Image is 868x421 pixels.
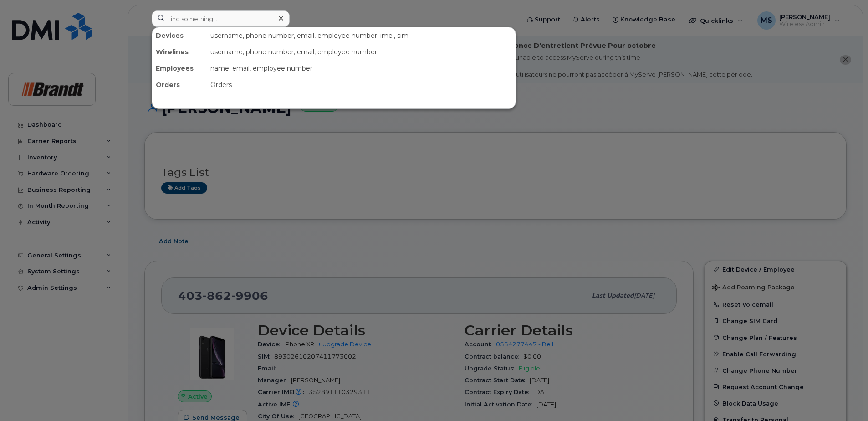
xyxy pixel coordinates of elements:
div: Devices [152,27,207,44]
div: username, phone number, email, employee number [207,44,516,60]
div: name, email, employee number [207,60,516,77]
div: Wirelines [152,44,207,60]
div: Orders [207,77,516,93]
div: Orders [152,77,207,93]
div: username, phone number, email, employee number, imei, sim [207,27,516,44]
div: Employees [152,60,207,77]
